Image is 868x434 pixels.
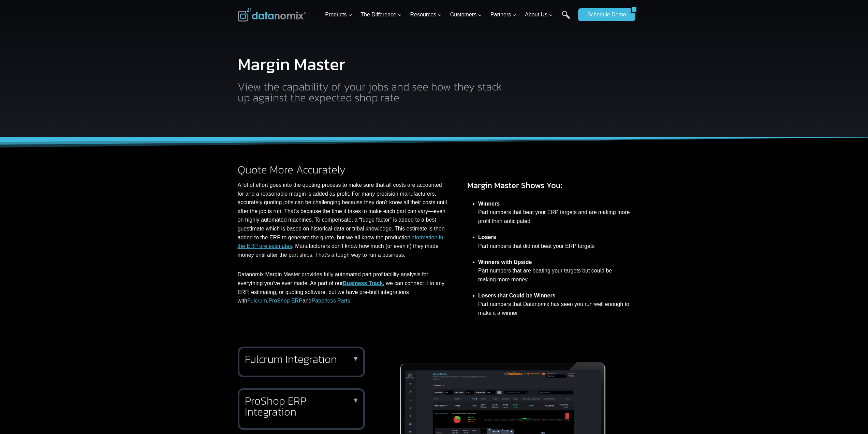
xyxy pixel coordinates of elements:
p: ▼ [352,357,359,360]
a: Schedule Demo [578,8,631,21]
li: Part numbers that did not beat your ERP targets [478,229,630,254]
a: Search [562,11,570,26]
a: ProShop ERP [268,298,303,304]
a: Paperless Parts [312,298,350,304]
span: Products [325,10,352,19]
p: Datanomix Margin Master provides fully automated part profitability analysis for everything you’v... [238,270,448,305]
span: Partners [490,10,516,19]
p: A lot of effort goes into the quoting process to make sure that all costs are accounted for and a... [238,181,448,259]
a: Business Track [343,280,383,286]
li: Part numbers that Datanomix has seen you run well enough to make it a winner [478,288,630,321]
strong: Losers [478,234,496,240]
strong: Winners with Upside [478,259,532,265]
span: Resources [410,10,442,19]
p: ▼ [352,399,359,402]
li: Part numbers that are beating your targets but could be making more money [478,254,630,288]
h2: ProShop ERP Integration [245,395,355,417]
h3: Margin Master Shows You: [467,179,630,192]
a: Fulcrum [247,298,267,304]
nav: Primary Navigation [322,4,575,26]
h1: Margin Master [238,56,507,73]
span: Customers [450,10,482,19]
h2: Fulcrum Integration [245,354,355,365]
strong: Winners [478,201,500,207]
strong: Losers that Could be Winners [478,293,556,298]
h2: Quote More Accurately [238,164,448,175]
span: About Us [525,10,553,19]
img: Datanomix [238,8,306,22]
span: The Difference [361,10,402,19]
h2: View the capability of your jobs and see how they stack up against the expected shop rate. [238,81,507,103]
li: Part numbers that beat your ERP targets and are making more profit than anticipated [478,196,630,229]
